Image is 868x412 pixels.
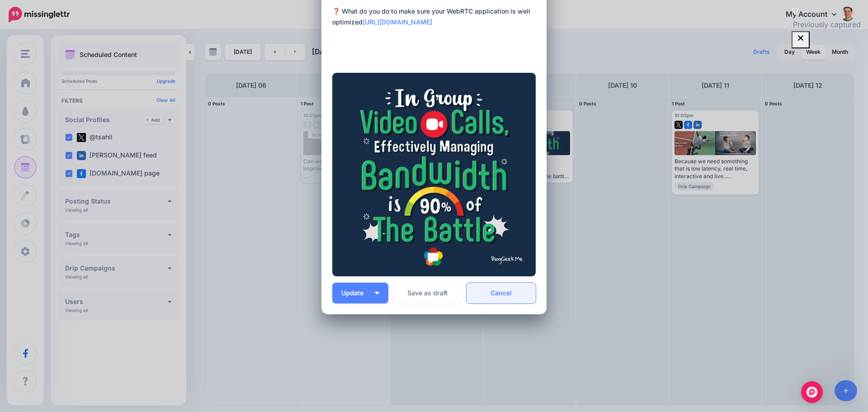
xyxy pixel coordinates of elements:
img: arrow-down-white.png [375,292,379,294]
span: Update [341,290,370,296]
button: Update [332,283,388,303]
a: Cancel [467,283,536,303]
img: H8JPWJ168H2IPIWOGPTLA0WE2M2RFH9R.png [332,73,536,276]
button: Save as draft [393,283,462,303]
div: Open Intercom Messenger [801,381,823,403]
